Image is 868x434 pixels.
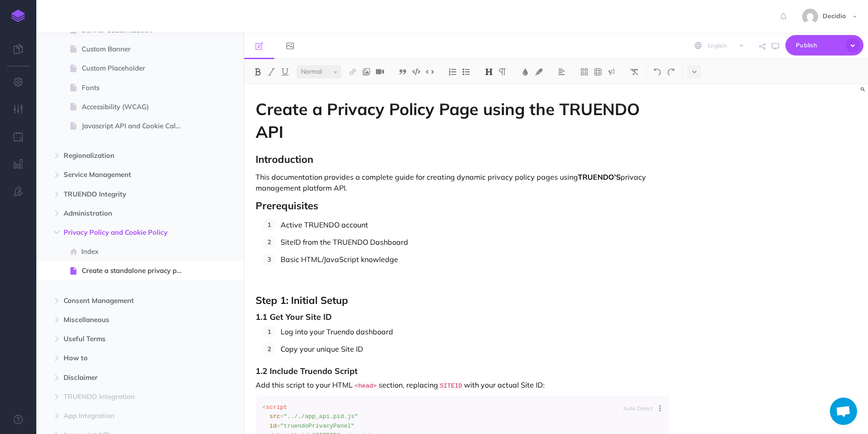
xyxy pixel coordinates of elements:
[64,227,178,238] span: Privacy Policy and Cookie Policy
[267,68,276,76] img: Italic button
[262,404,266,411] span: <
[623,405,653,412] small: Auto Detect
[64,314,178,325] span: Miscellaneous
[281,218,670,232] p: Active TRUENDO account
[256,153,313,166] strong: Introduction
[362,68,370,76] img: Add image button
[270,423,277,429] span: id
[256,294,348,307] strong: Step 1: Initial Setup
[449,68,457,76] img: Ordered list button
[82,44,189,55] span: Custom Banner
[399,68,407,76] img: Blockquote button
[270,413,280,420] span: src
[376,68,384,76] img: Add video button
[667,68,675,76] img: Redo
[256,366,358,376] strong: 1.2 Include Truendo Script
[412,68,420,75] img: Code block button
[64,391,178,402] span: TRUENDO Integration
[64,410,178,421] span: App Integration
[281,68,289,76] img: Underline button
[256,172,670,193] p: This documentation provides a complete guide for creating dynamic privacy policy pages using priv...
[256,199,318,212] strong: Prerequisites
[64,150,178,161] span: Regionalization
[64,189,178,200] span: TRUENDO Integrity
[462,68,470,76] img: Unordered list button
[630,68,638,76] img: Clear styles button
[349,68,357,76] img: Link button
[64,169,178,180] span: Service Management
[11,10,25,22] img: logo-mark.svg
[281,342,670,356] p: Copy your unique Site ID
[830,398,857,425] div: Open chat
[256,312,332,322] strong: 1.1 Get Your Site ID
[653,68,661,76] img: Undo
[498,68,507,76] img: Paragraph button
[818,12,850,20] span: Decidio
[485,68,493,76] img: Headings dropdown button
[426,68,434,75] img: Inline code button
[438,382,464,390] code: SITEID
[535,68,543,76] img: Text background color button
[82,121,189,131] span: Javascript API and Cookie Callback
[578,172,621,182] strong: TRUENDO'S
[280,423,355,429] span: "truendoPrivacyPanel"
[785,35,863,56] button: Publish
[64,208,178,219] span: Administration
[64,295,178,306] span: Consent Management
[607,68,616,76] img: Callout dropdown menu button
[82,265,189,276] span: Create a standalone privacy policy page
[256,379,670,392] p: Add this script to your HTML section, replacing with your actual Site ID:
[284,413,358,420] span: ".././app_api.pid.js"
[64,353,178,363] span: How to
[82,101,189,112] span: Accessibility (WCAG)
[594,68,602,76] img: Create table button
[266,404,287,411] span: script
[281,325,670,338] p: Log into your Truendo dashboard
[276,423,280,429] span: =
[81,246,189,257] span: Index
[256,99,644,142] strong: Create a Privacy Policy Page using the TRUENDO API
[64,333,178,344] span: Useful Terms
[254,68,262,76] img: Bold button
[557,68,566,76] img: Alignment dropdown menu button
[64,372,178,383] span: Disclaimer
[82,63,189,74] span: Custom Placeholder
[281,252,670,266] p: Basic HTML/JavaScript knowledge
[281,235,670,249] p: SiteID from the TRUENDO Dashboard
[521,68,529,76] img: Text color button
[82,82,189,93] span: Fonts
[353,382,379,390] code: <head>
[802,9,818,25] img: 7f96377f739bcc041f1f8485b8c8cd3c.jpg
[280,413,284,420] span: =
[655,397,670,418] button: Language
[796,38,841,52] span: Publish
